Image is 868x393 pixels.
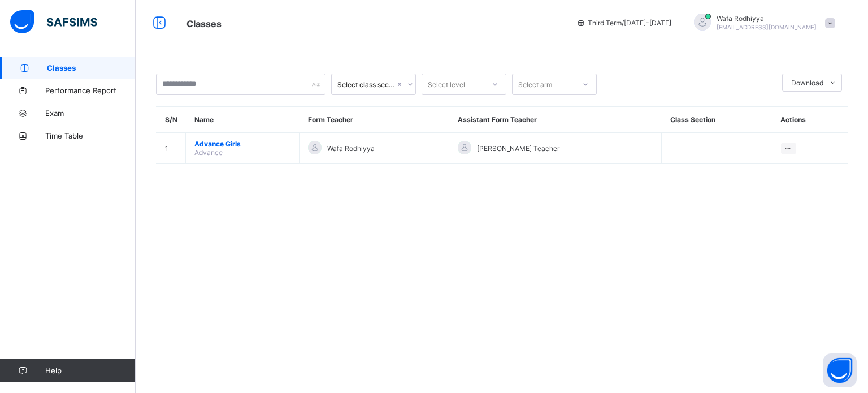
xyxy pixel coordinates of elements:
[662,107,772,133] th: Class Section
[428,74,465,95] div: Select level
[300,107,449,133] th: Form Teacher
[576,19,671,27] span: session/term information
[45,131,136,140] span: Time Table
[10,10,97,34] img: safsims
[47,63,136,72] span: Classes
[717,14,817,23] span: Wafa Rodhiyya
[717,24,817,31] span: [EMAIL_ADDRESS][DOMAIN_NAME]
[449,107,662,133] th: Assistant Form Teacher
[186,107,300,133] th: Name
[45,366,135,375] span: Help
[337,80,395,89] div: Select class section
[45,86,136,95] span: Performance Report
[194,140,290,148] span: Advance Girls
[518,74,552,95] div: Select arm
[157,133,186,164] td: 1
[157,107,186,133] th: S/N
[186,18,222,29] span: Classes
[683,14,841,32] div: WafaRodhiyya
[823,353,857,387] button: Open asap
[477,144,559,153] span: [PERSON_NAME] Teacher
[327,144,375,153] span: Wafa Rodhiyya
[194,148,223,157] span: Advance
[791,79,823,87] span: Download
[772,107,848,133] th: Actions
[45,109,136,118] span: Exam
